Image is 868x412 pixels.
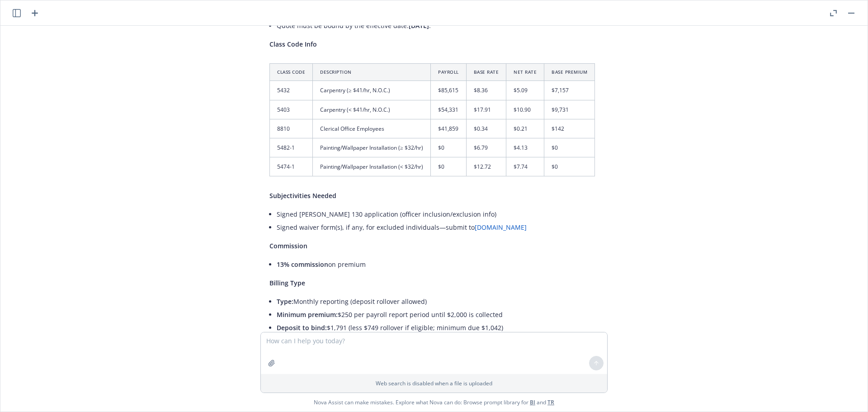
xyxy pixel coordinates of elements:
[266,379,602,387] p: Web search is disabled when a file is uploaded
[544,64,595,81] th: Base Premium
[269,40,317,48] span: Class Code Info
[544,81,595,100] td: $7,157
[313,100,431,119] td: Carpentry (< $41/hr, N.O.C.)
[277,295,595,308] li: Monthly reporting (deposit rollover allowed)
[277,260,328,269] span: 13% commission
[431,138,467,157] td: $0
[277,323,327,332] span: Deposit to bind:
[270,119,313,138] td: 8810
[277,208,595,221] li: Signed [PERSON_NAME] 130 application (officer inclusion/exclusion info)
[313,138,431,157] td: Painting/Wallpaper Installation (≥ $32/hr)
[431,119,467,138] td: $41,859
[277,258,595,271] li: on premium
[277,221,595,234] li: Signed waiver form(s), if any, for excluded individuals—submit to
[277,297,293,306] span: Type:
[277,310,338,319] span: Minimum premium:
[277,19,595,32] li: Quote must be bound by the effective date: .
[466,64,506,81] th: Base Rate
[466,138,506,157] td: $6.79
[270,157,313,176] td: 5474-1
[313,119,431,138] td: Clerical Office Employees
[544,100,595,119] td: $9,731
[466,81,506,100] td: $8.36
[506,138,544,157] td: $4.13
[4,393,864,412] span: Nova Assist can make mistakes. Explore what Nova can do: Browse prompt library for and
[431,64,467,81] th: Payroll
[313,157,431,176] td: Painting/Wallpaper Installation (< $32/hr)
[270,138,313,157] td: 5482-1
[409,21,429,30] span: [DATE]
[506,64,544,81] th: Net Rate
[506,100,544,119] td: $10.90
[431,100,467,119] td: $54,331
[466,100,506,119] td: $17.91
[544,119,595,138] td: $142
[313,81,431,100] td: Carpentry (≥ $41/hr, N.O.C.)
[269,191,336,200] span: Subjectivities Needed
[269,242,307,250] span: Commission
[269,279,305,287] span: Billing Type
[547,398,554,406] a: TR
[466,157,506,176] td: $12.72
[313,64,431,81] th: Description
[431,81,467,100] td: $85,615
[270,81,313,100] td: 5432
[530,398,535,406] a: BI
[506,81,544,100] td: $5.09
[475,223,527,232] a: [DOMAIN_NAME]
[506,157,544,176] td: $7.74
[466,119,506,138] td: $0.34
[544,138,595,157] td: $0
[544,157,595,176] td: $0
[277,308,595,321] li: $250 per payroll report period until $2,000 is collected
[431,157,467,176] td: $0
[270,64,313,81] th: Class Code
[506,119,544,138] td: $0.21
[277,321,595,334] li: $1,791 (less $749 rollover if eligible; minimum due $1,042)
[270,100,313,119] td: 5403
